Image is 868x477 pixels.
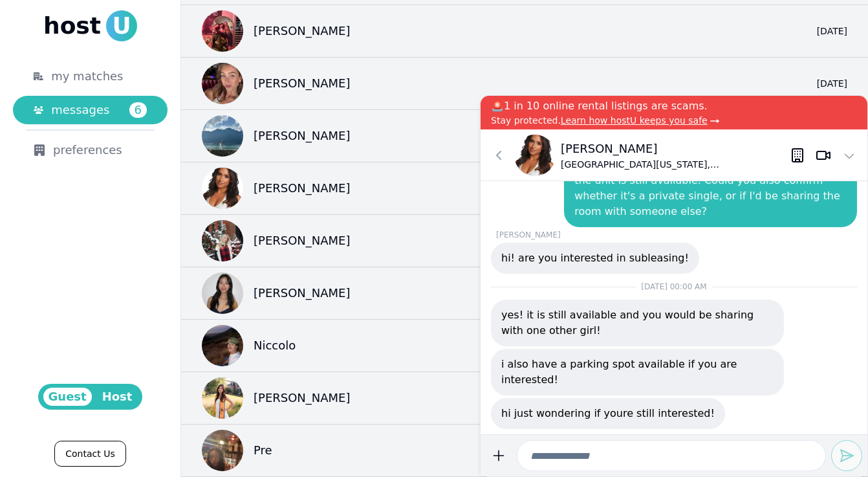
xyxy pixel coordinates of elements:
[501,357,774,388] p: i also have a parking spot available if you are interested!
[254,441,272,460] p: Pre
[254,284,351,302] p: [PERSON_NAME]
[202,63,243,104] img: Sarah Fetterman avatar
[202,168,243,209] img: Jennifer Arantes avatar
[13,136,168,164] a: preferences
[202,272,243,314] img: Melissa Guo avatar
[202,430,243,471] img: Pre Kasanagottu avatar
[641,282,706,291] span: [DATE] 00:00 AM
[501,406,715,421] p: hi just wondering if youre still interested!
[561,115,708,126] span: Learn how hostU keeps you safe
[54,441,125,467] a: Contact Us
[202,115,243,157] img: Roni Nissim avatar
[129,102,147,118] span: 6
[43,388,92,406] span: Guest
[491,114,857,127] p: Stay protected.
[254,232,351,250] p: [PERSON_NAME]
[254,22,351,40] p: [PERSON_NAME]
[254,389,351,407] p: [PERSON_NAME]
[43,10,137,41] a: hostU
[254,127,351,145] p: [PERSON_NAME]
[51,101,109,119] span: messages
[574,157,847,219] p: Hi, I came across your listing and wanted to check if the unit is still available. Could you also...
[202,10,243,52] img: Alice Montgomery avatar
[13,96,168,124] a: messages6
[561,158,790,171] p: [GEOGRAPHIC_DATA][US_STATE], [GEOGRAPHIC_DATA] ([GEOGRAPHIC_DATA]) ' 26
[491,98,857,114] p: 🚨1 in 10 online rental listings are scams.
[43,13,101,39] span: host
[202,325,243,366] img: Niccolo Borromeo avatar
[34,141,147,159] div: preferences
[254,74,351,93] p: [PERSON_NAME]
[806,25,847,38] div: [DATE]
[106,10,137,41] span: U
[806,77,847,90] div: [DATE]
[491,230,857,240] p: [PERSON_NAME]
[202,220,243,261] img: Nina Knitowski avatar
[561,140,790,158] p: [PERSON_NAME]
[97,388,138,406] span: Host
[501,307,774,338] p: yes! it is still available and you would be sharing with one other girl!
[254,337,296,355] p: Niccolo
[202,377,243,419] img: Julie Lee avatar
[501,250,689,266] p: hi! are you interested in subleasing!
[13,62,168,91] a: my matches
[51,67,123,85] span: my matches
[514,135,556,176] img: Jennifer Arantes avatar
[254,179,351,197] p: [PERSON_NAME]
